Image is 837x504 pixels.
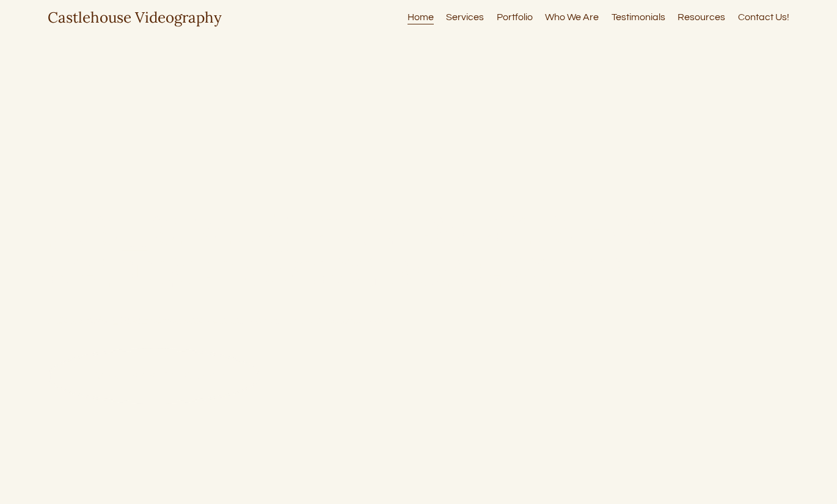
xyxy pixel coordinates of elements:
[48,204,674,298] strong: [US_STATE] ELOPEMENTS FOR NATURE LOVING ROMANTICS
[446,9,484,26] a: Services
[48,315,386,325] em: Full service [US_STATE] elopements: planning, photography and videography
[545,9,599,26] a: Who We Are
[497,9,533,26] a: Portfolio
[408,9,434,26] a: Home
[612,9,665,26] a: Testimonials
[48,8,222,27] a: Castlehouse Videography
[678,9,725,26] a: Resources
[48,348,260,404] a: EMBARK ON AN EPIC JOURNEY!
[738,9,789,26] a: Contact Us!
